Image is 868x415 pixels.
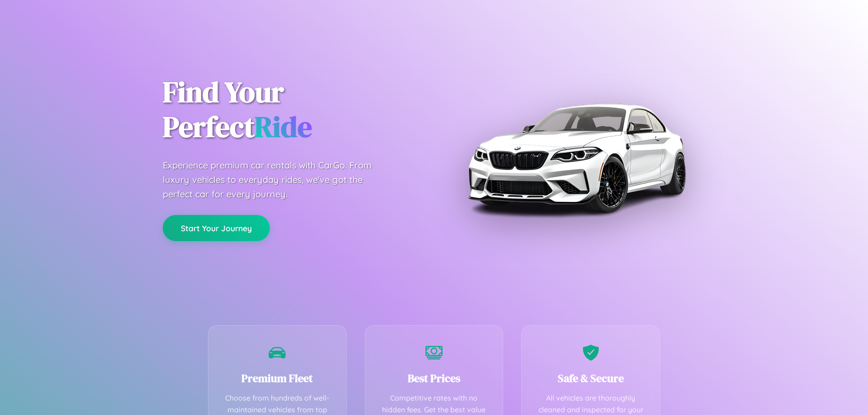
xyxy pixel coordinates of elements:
[463,45,689,271] img: Premium BMW car rental vehicle
[163,158,389,201] p: Experience premium car rentals with CarGo. From luxury vehicles to everyday rides, we've got the ...
[222,371,333,386] h3: Premium Fleet
[163,75,420,145] h1: Find Your Perfect
[535,371,646,386] h3: Safe & Secure
[255,107,312,146] span: Ride
[379,371,490,386] h3: Best Prices
[163,215,270,241] button: Start Your Journey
